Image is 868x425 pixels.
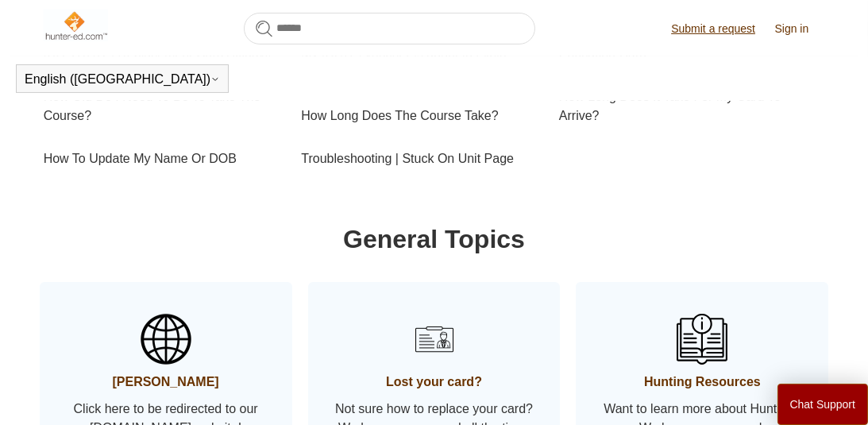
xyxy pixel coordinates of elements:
[775,21,825,37] a: Sign in
[600,373,804,392] span: Hunting Resources
[44,137,278,180] a: How To Update My Name Or DOB
[44,10,108,41] img: Hunter-Ed Help Center home page
[25,72,220,87] button: English ([GEOGRAPHIC_DATA])
[141,314,191,365] img: 01HZPCYSBW5AHTQ31RY2D2VRJS
[409,314,460,365] img: 01HZPCYSH6ZB6VTWVB6HCD0F6B
[301,95,535,137] a: How Long Does The Course Take?
[332,373,537,392] span: Lost your card?
[559,75,817,137] a: How Long Does It Take For My Card To Arrive?
[44,220,825,258] h1: General Topics
[671,21,771,37] a: Submit a request
[44,75,278,137] a: How Old Do I Need To Be To Take The Course?
[244,13,535,44] input: Search
[677,314,727,365] img: 01HZPCYSN9AJKKHAEXNV8VQ106
[301,137,535,180] a: Troubleshooting | Stuck On Unit Page
[64,373,268,392] span: [PERSON_NAME]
